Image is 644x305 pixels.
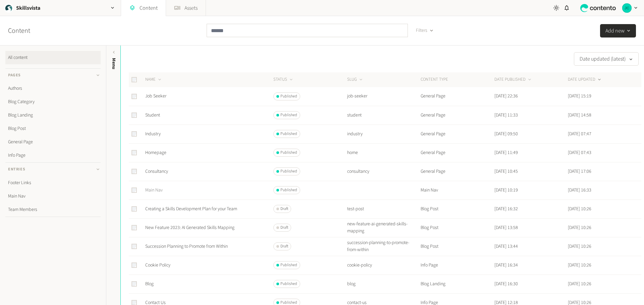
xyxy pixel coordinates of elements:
[420,106,494,125] td: General Page
[280,281,297,287] span: Published
[420,218,494,237] td: Blog Post
[568,224,591,231] time: [DATE] 10:26
[145,112,160,119] a: Student
[420,162,494,181] td: General Page
[280,93,297,99] span: Published
[5,203,101,216] a: Team Members
[347,76,364,83] button: SLUG
[5,82,101,95] a: Authors
[145,76,162,83] button: NAME
[574,52,639,66] button: Date updated (latest)
[5,149,101,162] a: Info Page
[420,72,494,87] th: CONTENT TYPE
[568,262,591,269] time: [DATE] 10:26
[347,275,421,293] td: blog
[110,58,117,69] span: Menu
[420,125,494,143] td: General Page
[420,87,494,106] td: General Page
[347,237,421,256] td: succession-planning-to-promote-from-within
[416,27,427,34] span: Filters
[145,206,237,212] a: Creating a Skills Development Plan for your Team
[145,262,170,269] a: Cookie Policy
[8,166,25,172] span: Entries
[568,149,591,156] time: [DATE] 07:43
[420,143,494,162] td: General Page
[347,125,421,143] td: industry
[145,93,166,99] a: Job Seeker
[145,224,234,231] a: New Feature 2023: AI Generated Skills Mapping
[145,187,163,194] a: Main Nav
[494,76,532,83] button: DATE PUBLISHED
[5,176,101,189] a: Footer Links
[280,131,297,137] span: Published
[5,122,101,135] a: Blog Post
[568,168,591,175] time: [DATE] 17:06
[568,112,591,119] time: [DATE] 14:58
[145,149,166,156] a: Homepage
[280,206,288,212] span: Draft
[494,168,518,175] time: [DATE] 10:45
[145,168,168,175] a: Consultancy
[420,181,494,200] td: Main Nav
[568,206,591,212] time: [DATE] 10:26
[280,262,297,268] span: Published
[568,131,591,137] time: [DATE] 07:47
[494,187,518,194] time: [DATE] 10:19
[568,93,591,99] time: [DATE] 15:19
[5,51,101,64] a: All content
[568,187,591,194] time: [DATE] 16:33
[5,135,101,149] a: General Page
[280,168,297,174] span: Published
[568,76,602,83] button: DATE UPDATED
[8,72,21,78] span: Pages
[280,150,297,156] span: Published
[600,24,636,37] button: Add new
[494,112,518,119] time: [DATE] 11:33
[280,187,297,193] span: Published
[494,149,518,156] time: [DATE] 11:49
[347,218,421,237] td: new-feature-ai-generated-skills-mapping
[280,243,288,249] span: Draft
[420,275,494,293] td: Blog Landing
[347,162,421,181] td: consultancy
[273,76,294,83] button: STATUS
[347,200,421,218] td: test-post
[568,281,591,287] time: [DATE] 10:26
[145,243,228,250] a: Succession Planning to Promote from Within
[568,243,591,250] time: [DATE] 10:26
[494,131,518,137] time: [DATE] 09:50
[16,4,40,12] h2: Skillsvista
[280,225,288,231] span: Draft
[494,224,518,231] time: [DATE] 13:58
[5,95,101,108] a: Blog Category
[145,281,154,287] a: Blog
[8,26,46,36] h2: Content
[494,262,518,269] time: [DATE] 16:34
[420,256,494,275] td: Info Page
[494,281,518,287] time: [DATE] 16:30
[420,237,494,256] td: Blog Post
[4,3,13,13] img: Skillsvista
[347,87,421,106] td: job-seeker
[622,3,632,13] img: Jason Culloty
[494,93,518,99] time: [DATE] 22:36
[280,112,297,118] span: Published
[145,131,161,137] a: Industry
[494,243,518,250] time: [DATE] 13:44
[347,256,421,275] td: cookie-policy
[420,200,494,218] td: Blog Post
[5,108,101,122] a: Blog Landing
[347,143,421,162] td: home
[347,106,421,125] td: student
[411,24,439,37] button: Filters
[494,206,518,212] time: [DATE] 16:32
[5,189,101,203] a: Main Nav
